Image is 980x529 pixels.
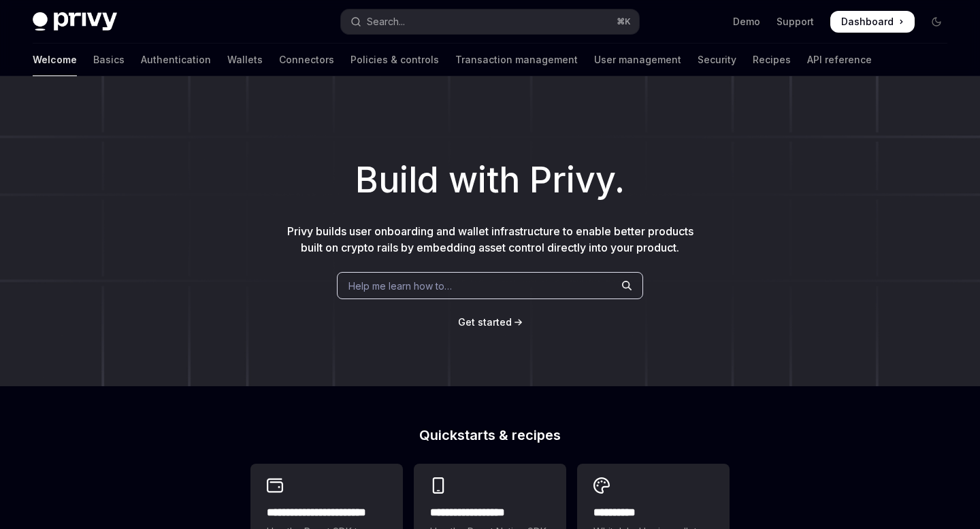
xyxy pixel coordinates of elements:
img: dark logo [33,12,117,31]
h1: Build with Privy. [22,154,958,207]
a: Connectors [279,44,334,76]
a: Security [698,44,736,76]
button: Open search [341,10,638,34]
span: Get started [458,316,512,328]
a: Demo [733,15,760,29]
a: Dashboard [830,11,915,33]
a: Basics [93,44,125,76]
a: Wallets [227,44,263,76]
span: Dashboard [841,15,894,29]
a: Get started [458,315,512,329]
a: User management [594,44,681,76]
span: Privy builds user onboarding and wallet infrastructure to enable better products built on crypto ... [287,224,693,254]
button: Toggle dark mode [926,11,947,33]
div: Search... [367,14,405,30]
h2: Quickstarts & recipes [250,428,730,442]
span: Help me learn how to… [348,279,452,293]
a: Authentication [141,44,211,76]
a: Policies & controls [350,44,439,76]
span: ⌘ K [617,16,631,27]
a: Support [777,15,814,29]
a: Welcome [33,44,77,76]
a: API reference [807,44,872,76]
a: Transaction management [455,44,578,76]
a: Recipes [753,44,791,76]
